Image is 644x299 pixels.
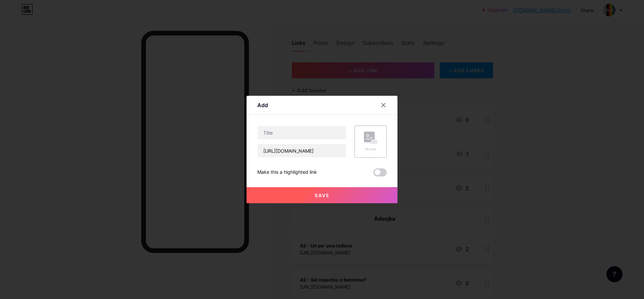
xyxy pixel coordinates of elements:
[247,187,397,203] button: Save
[257,168,317,176] div: Make this a highlighted link
[258,126,346,139] input: Title
[364,147,377,152] div: Picture
[258,144,346,157] input: URL
[315,193,330,198] span: Save
[257,101,268,109] div: Add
